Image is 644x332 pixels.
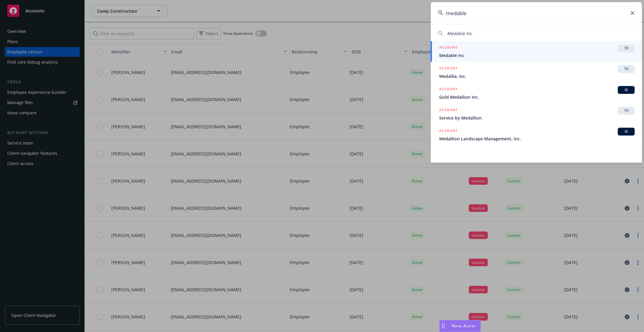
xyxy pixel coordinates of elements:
span: BI [620,129,632,134]
input: Search... [431,2,642,24]
a: ACCOUNTTRService by Medallion [431,104,642,124]
a: ACCOUNTTRMedallia, Inc. [431,62,642,83]
h5: ACCOUNT [439,107,458,114]
div: Drag to move [439,320,447,332]
h5: ACCOUNT [439,44,458,52]
h5: ACCOUNT [439,65,458,72]
span: Medallion Landscape Management, Inc. [439,136,635,142]
span: Medable Inc [439,52,635,59]
span: TR [620,66,632,72]
span: TR [620,46,632,51]
a: ACCOUNTBIMedallion Landscape Management, Inc. [431,124,642,145]
span: BI [620,87,632,93]
span: Gold Medallion Inc. [439,94,635,100]
button: Nova Assist [439,320,481,332]
a: ACCOUNTBIGold Medallion Inc. [431,83,642,104]
a: ACCOUNTTRMedable Inc [431,41,642,62]
span: Nova Assist [452,323,476,328]
span: Service by Medallion [439,115,635,121]
span: TR [620,108,632,113]
span: Medable Inc [447,30,472,36]
h5: ACCOUNT [439,86,458,93]
span: Medallia, Inc. [439,73,635,79]
h5: ACCOUNT [439,128,458,135]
